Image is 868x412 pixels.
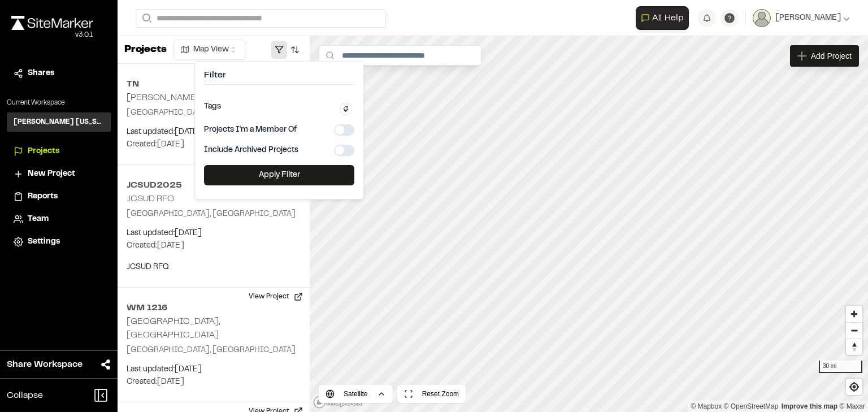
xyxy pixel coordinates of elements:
button: Edit Tags [340,103,352,115]
a: Shares [14,67,104,80]
button: Zoom in [846,306,862,322]
p: [GEOGRAPHIC_DATA], [GEOGRAPHIC_DATA] [127,107,301,119]
canvas: Map [310,36,868,412]
span: Share Workspace [7,358,83,371]
span: AI Help [652,11,684,25]
a: Map feedback [782,402,837,410]
button: Find my location [846,379,862,395]
a: Mapbox [691,402,722,410]
label: Tags [204,103,221,111]
button: Satellite [319,385,393,403]
p: Last updated: [DATE] [127,363,301,376]
span: Team [28,213,49,225]
span: New Project [28,168,75,180]
a: OpenStreetMap [724,402,779,410]
p: [GEOGRAPHIC_DATA], [GEOGRAPHIC_DATA] [127,208,301,220]
p: Projects [124,42,167,58]
span: Reports [28,190,58,203]
h3: [PERSON_NAME] [US_STATE] [14,117,104,127]
label: Include Archived Projects [204,146,298,154]
button: Zoom out [846,322,862,339]
a: Mapbox logo [313,396,363,409]
p: Created: [DATE] [127,240,301,252]
button: View Project [242,288,310,306]
a: Projects [14,145,104,158]
button: Reset Zoom [397,385,466,403]
p: JCSUD RFQ [127,261,301,274]
span: Settings [28,236,60,248]
button: Reset bearing to north [846,339,862,355]
a: New Project [14,168,104,180]
div: 30 mi [819,361,862,373]
a: Settings [14,236,104,248]
span: Shares [28,67,54,80]
h4: Filter [204,71,354,85]
label: Projects I'm a Member Of [204,126,297,134]
span: Reset bearing to north [846,339,862,355]
span: Projects [28,145,59,158]
h2: [PERSON_NAME] [127,94,200,102]
span: Zoom out [846,323,862,339]
button: Apply Filter [204,165,354,185]
h2: JCSUD2025 [127,179,301,192]
img: User [753,9,771,27]
span: Add Project [811,50,852,62]
h2: JCSUD RFQ [127,195,174,203]
p: Last updated: [DATE] [127,227,301,240]
a: Reports [14,190,104,203]
span: [PERSON_NAME] [775,12,841,24]
p: Created: [DATE] [127,138,301,151]
h2: WM 1216 [127,301,301,315]
p: Last updated: [DATE] [127,126,301,138]
button: Search [136,9,156,28]
button: Open AI Assistant [636,6,689,30]
a: Maxar [839,402,865,410]
h2: [GEOGRAPHIC_DATA], [GEOGRAPHIC_DATA] [127,318,220,339]
div: Oh geez...please don't... [11,30,93,40]
button: [PERSON_NAME] [753,9,850,27]
span: Collapse [7,389,43,402]
p: [GEOGRAPHIC_DATA], [GEOGRAPHIC_DATA] [127,344,301,357]
p: Created: [DATE] [127,376,301,388]
div: Open AI Assistant [636,6,693,30]
h2: TN [127,77,301,91]
img: rebrand.png [11,16,93,30]
p: Current Workspace [7,98,111,108]
a: Team [14,213,104,225]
